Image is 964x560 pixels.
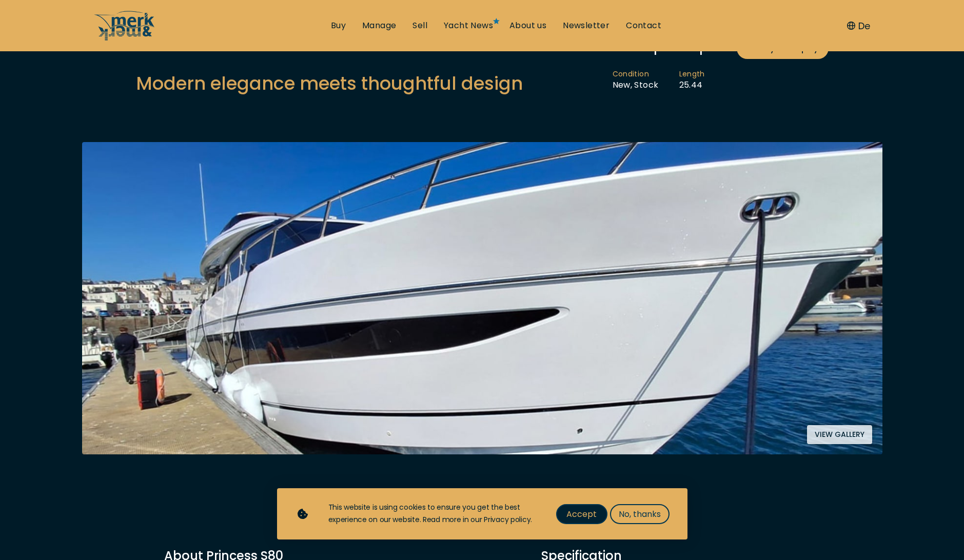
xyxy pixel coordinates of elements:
[619,508,661,521] span: No, thanks
[566,508,597,521] span: Accept
[563,20,609,31] a: Newsletter
[136,71,523,96] h2: Modern elegance meets thoughtful design
[82,142,882,454] img: Merk&Merk
[613,69,679,91] li: New, Stock
[484,514,530,525] a: Privacy policy
[613,69,659,79] span: Condition
[444,20,493,31] a: Yacht News
[412,20,427,31] a: Sell
[679,69,705,79] span: Length
[807,425,872,444] button: View gallery
[328,502,536,526] div: This website is using cookies to ensure you get the best experience on our website. Read more in ...
[556,504,607,524] button: Accept
[610,504,670,524] button: No, thanks
[626,20,661,31] a: Contact
[847,19,870,33] button: De
[362,20,396,31] a: Manage
[679,69,725,91] li: 25.44
[509,20,546,31] a: About us
[331,20,346,31] a: Buy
